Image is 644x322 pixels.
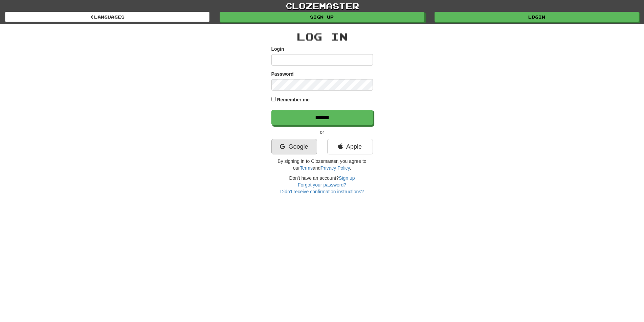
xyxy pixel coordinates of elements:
a: Forgot your password? [298,182,346,188]
a: Apple [327,139,373,154]
a: Terms [300,165,313,171]
a: Privacy Policy [320,165,350,171]
h2: Log In [271,31,373,42]
a: Sign up [339,175,355,181]
a: Didn't receive confirmation instructions? [280,189,364,194]
div: Don't have an account? [271,175,373,195]
a: Login [435,12,639,22]
label: Remember me [277,96,310,103]
a: Languages [5,12,209,22]
p: By signing in to Clozemaster, you agree to our and . [271,158,373,171]
label: Password [271,71,294,77]
p: or [271,129,373,135]
a: Google [271,139,317,154]
label: Login [271,46,284,52]
a: Sign up [220,12,424,22]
